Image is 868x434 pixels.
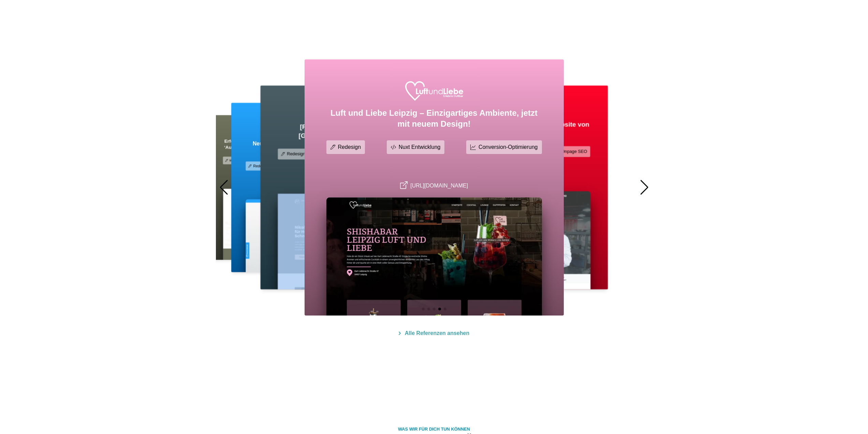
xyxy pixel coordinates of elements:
[216,329,652,337] a: Alle Referenzen ansehen
[223,138,344,150] h3: Erfolgreicher Digitalauftritt für das Brunch-Restaurant ‘Auszeit’ – Von der Idee zur etablierten ...
[399,329,401,337] img: Sehen Sie sich unseren Blog an
[253,163,269,169] p: Redesign
[326,108,542,129] h3: Luft und Liebe Leipzig – Einzigartiges Ambiente, jetzt mit neuem Design!
[400,183,468,188] a: [URL][DOMAIN_NAME]
[561,148,587,155] p: Onpage SEO
[278,123,449,140] h3: [PERSON_NAME], sicherer, besser – Das [GEOGRAPHIC_DATA] mit neuem Design!
[338,143,361,151] p: Redesign
[229,158,245,163] p: Webdesign
[398,426,470,432] small: Was wir für Dich tun können
[479,143,538,151] p: Conversion-Optimierung
[399,143,441,151] p: Nuxt Entwicklung
[246,140,388,154] h3: Neue Website, neue Möglichkeiten – Erfolgreicher Relaunch für Die Deutsche Römerin!
[287,151,305,157] p: Redesign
